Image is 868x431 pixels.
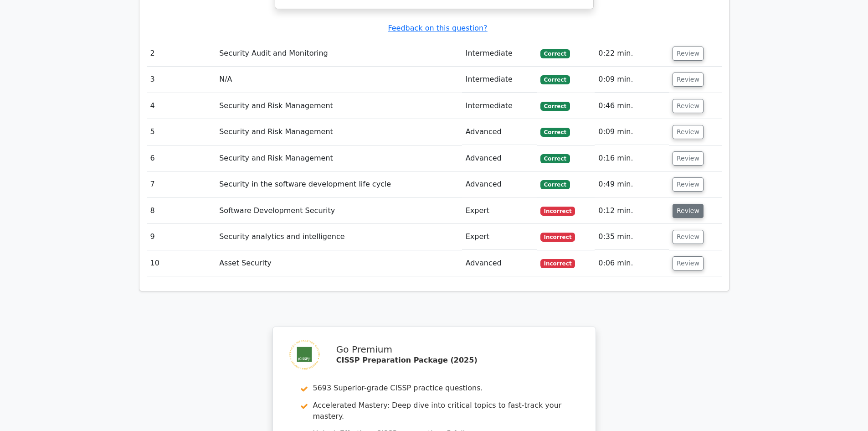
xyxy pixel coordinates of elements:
td: 10 [147,250,216,276]
td: 0:06 min. [595,250,669,276]
a: Feedback on this question? [388,24,487,32]
button: Review [673,47,704,61]
td: 4 [147,93,216,119]
button: Review [673,151,704,166]
td: N/A [216,67,462,93]
button: Review [673,204,704,218]
span: Incorrect [540,233,575,242]
td: Expert [462,198,537,224]
td: Expert [462,224,537,250]
td: Advanced [462,119,537,145]
button: Review [673,256,704,270]
button: Review [673,73,704,87]
span: Correct [540,75,570,84]
td: 3 [147,67,216,93]
td: 0:16 min. [595,145,669,171]
td: 0:49 min. [595,171,669,197]
span: Correct [540,49,570,58]
td: 0:12 min. [595,198,669,224]
td: Security in the software development life cycle [216,171,462,197]
td: Advanced [462,250,537,276]
td: Intermediate [462,67,537,93]
td: Software Development Security [216,198,462,224]
td: Security and Risk Management [216,145,462,171]
button: Review [673,125,704,139]
td: Advanced [462,145,537,171]
td: Advanced [462,171,537,197]
span: Correct [540,154,570,163]
td: 0:09 min. [595,67,669,93]
td: Security and Risk Management [216,93,462,119]
td: 6 [147,145,216,171]
td: Intermediate [462,93,537,119]
td: 0:09 min. [595,119,669,145]
span: Correct [540,102,570,111]
td: Security and Risk Management [216,119,462,145]
td: Security analytics and intelligence [216,224,462,250]
td: 0:35 min. [595,224,669,250]
span: Correct [540,180,570,189]
button: Review [673,177,704,192]
td: 0:46 min. [595,93,669,119]
button: Review [673,230,704,244]
span: Incorrect [540,259,575,268]
td: Security Audit and Monitoring [216,41,462,67]
span: Incorrect [540,207,575,216]
td: 8 [147,198,216,224]
td: 7 [147,171,216,197]
td: 0:22 min. [595,41,669,67]
td: Asset Security [216,250,462,276]
td: Intermediate [462,41,537,67]
td: 2 [147,41,216,67]
span: Correct [540,128,570,137]
button: Review [673,99,704,113]
td: 9 [147,224,216,250]
td: 5 [147,119,216,145]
